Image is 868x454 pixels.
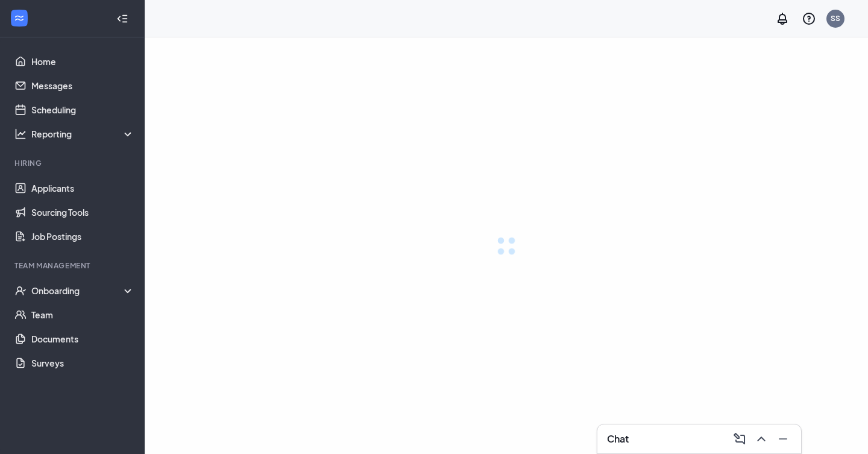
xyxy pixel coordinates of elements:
button: ChevronUp [750,429,770,449]
div: Team Management [14,260,132,271]
svg: ComposeMessage [732,432,747,446]
a: Applicants [31,176,134,200]
button: Minimize [772,429,791,449]
h3: Chat [607,432,629,446]
a: Team [31,303,134,327]
svg: Minimize [776,432,790,446]
svg: Collapse [116,13,128,25]
a: Documents [31,327,134,351]
svg: WorkstreamLogo [13,12,25,24]
div: Onboarding [31,285,135,297]
div: Hiring [14,158,132,168]
div: SS [831,13,840,24]
button: ComposeMessage [729,429,748,449]
div: Reporting [31,128,135,140]
svg: Analysis [14,128,27,140]
a: Messages [31,74,134,98]
a: Scheduling [31,98,134,122]
a: Job Postings [31,224,134,248]
svg: ChevronUp [754,432,769,446]
svg: Notifications [775,11,790,26]
a: Home [31,49,134,74]
a: Sourcing Tools [31,200,134,224]
a: Surveys [31,351,134,375]
svg: QuestionInfo [802,11,816,26]
svg: UserCheck [14,285,27,297]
